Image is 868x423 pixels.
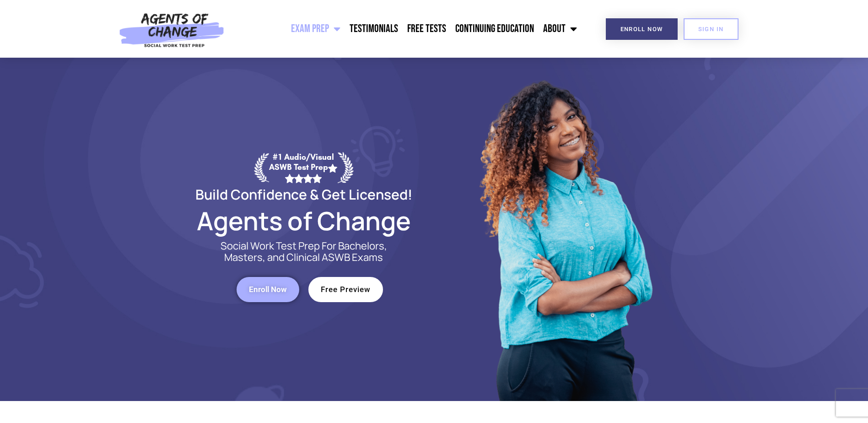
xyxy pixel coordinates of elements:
a: Enroll Now [606,18,678,40]
span: Enroll Now [620,26,663,32]
nav: Menu [229,17,582,40]
span: Enroll Now [249,286,287,293]
h2: Build Confidence & Get Licensed! [173,188,434,201]
a: About [539,17,582,40]
a: SIGN IN [684,18,739,40]
img: Website Image 1 (1) [473,58,656,401]
span: SIGN IN [698,26,724,32]
a: Exam Prep [286,17,345,40]
h2: Agents of Change [173,210,434,231]
a: Free Preview [308,277,383,302]
div: #1 Audio/Visual ASWB Test Prep [269,152,338,183]
a: Free Tests [403,17,451,40]
a: Enroll Now [237,277,299,302]
a: Testimonials [345,17,403,40]
span: Free Preview [321,286,371,293]
a: Continuing Education [451,17,539,40]
p: Social Work Test Prep For Bachelors, Masters, and Clinical ASWB Exams [210,240,398,263]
